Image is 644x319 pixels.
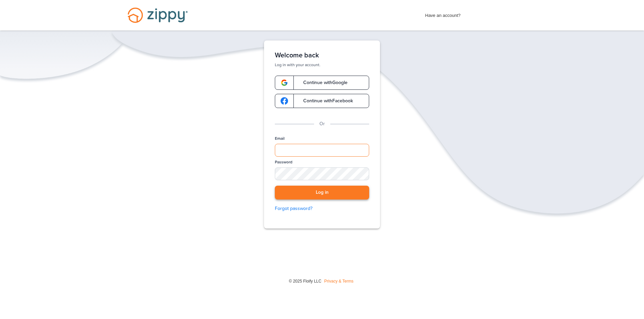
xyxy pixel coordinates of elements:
span: Have an account? [425,8,461,19]
input: Password [275,167,369,180]
a: google-logoContinue withGoogle [275,76,369,90]
span: © 2025 Floify LLC [289,279,321,284]
label: Password [275,159,292,165]
label: Email [275,136,285,141]
a: Forgot password? [275,205,369,212]
button: Log in [275,186,369,200]
input: Email [275,144,369,157]
span: Continue with Google [296,80,348,85]
a: Privacy & Terms [324,279,353,284]
span: Continue with Facebook [296,99,353,103]
img: google-logo [281,79,288,86]
p: Or [319,120,325,128]
img: google-logo [281,97,288,105]
h1: Welcome back [275,51,369,59]
a: google-logoContinue withFacebook [275,94,369,108]
p: Log in with your account. [275,62,369,68]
